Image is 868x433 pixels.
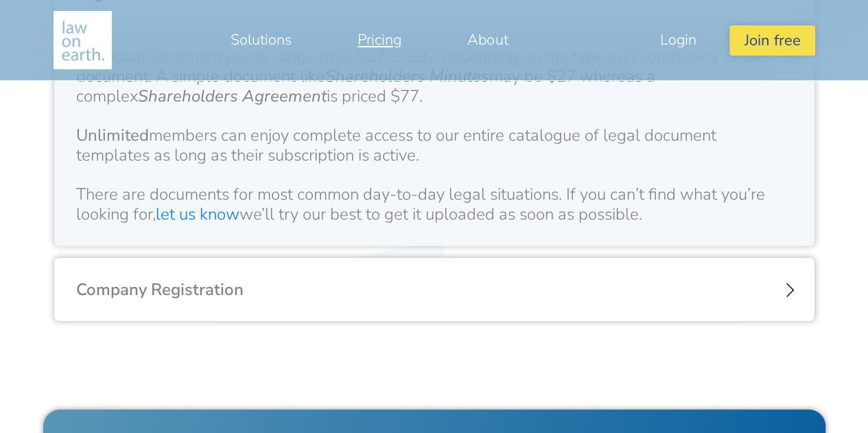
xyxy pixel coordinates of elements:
a: Pricing [325,23,434,56]
b: Unlimited [76,124,149,146]
a: About [434,23,541,56]
div: Company Registration [54,258,814,322]
a: let us know [156,203,239,225]
div: Individual document prices range from $27 to $97 depending on the type and complexity of the docu... [76,47,793,224]
a: Login [627,23,729,56]
a: Solutions [198,23,325,56]
i: Shareholders Agreement [138,85,327,107]
button: Join free [729,25,814,55]
img: Making legal services accessible to everyone, anywhere, anytime [54,11,112,69]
